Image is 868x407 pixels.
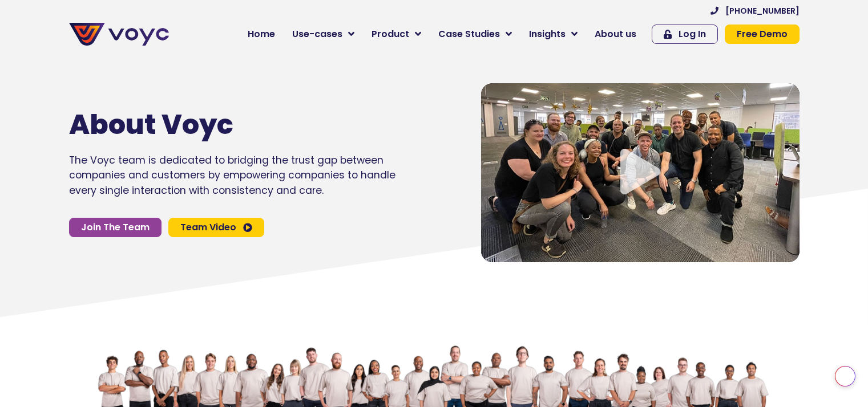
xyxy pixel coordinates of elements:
[430,23,520,46] a: Case Studies
[652,25,718,44] a: Log In
[438,27,500,41] span: Case Studies
[69,218,162,237] a: Join The Team
[180,223,236,232] span: Team Video
[737,30,788,39] span: Free Demo
[725,25,800,44] a: Free Demo
[372,27,409,41] span: Product
[520,23,586,46] a: Insights
[239,23,284,46] a: Home
[248,27,275,41] span: Home
[710,7,800,15] a: [PHONE_NUMBER]
[529,27,566,41] span: Insights
[595,27,636,41] span: About us
[168,218,264,237] a: Team Video
[284,23,363,46] a: Use-cases
[69,153,395,198] p: The Voyc team is dedicated to bridging the trust gap between companies and customers by empowerin...
[69,108,361,141] h1: About Voyc
[292,27,342,41] span: Use-cases
[363,23,430,46] a: Product
[617,149,663,196] div: Video play button
[69,23,169,46] img: voyc-full-logo
[725,7,800,15] span: [PHONE_NUMBER]
[679,30,706,39] span: Log In
[586,23,645,46] a: About us
[81,223,150,232] span: Join The Team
